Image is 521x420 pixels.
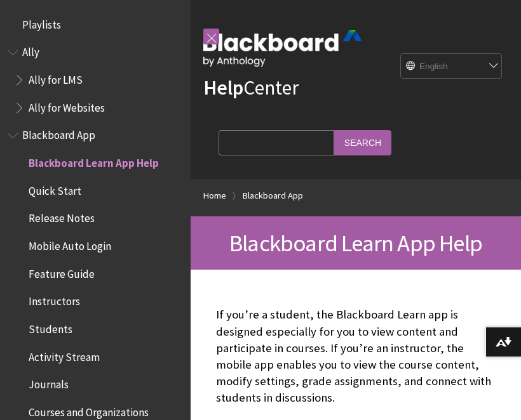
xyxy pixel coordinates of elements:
[203,75,299,100] a: HelpCenter
[203,30,362,67] img: Blackboard by Anthology
[29,263,95,280] span: Feature Guide
[203,75,243,100] strong: Help
[229,228,482,258] span: Blackboard Learn App Help
[216,306,496,406] p: If you’re a student, the Blackboard Learn app is designed especially for you to view content and ...
[29,235,111,253] span: Mobile Auto Login
[29,180,81,197] span: Quick Start
[8,14,183,36] nav: Book outline for Playlists
[203,188,226,204] a: Home
[401,54,503,79] select: Site Language Selector
[29,402,149,419] span: Courses and Organizations
[29,291,80,308] span: Instructors
[22,42,39,59] span: Ally
[22,14,61,31] span: Playlists
[29,69,83,86] span: Ally for LMS
[29,318,72,336] span: Students
[29,374,69,391] span: Journals
[29,97,105,114] span: Ally for Websites
[8,42,183,119] nav: Book outline for Anthology Ally Help
[243,188,303,204] a: Blackboard App
[29,208,95,225] span: Release Notes
[29,346,100,364] span: Activity Stream
[29,152,159,169] span: Blackboard Learn App Help
[334,130,391,155] input: Search
[22,125,95,142] span: Blackboard App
